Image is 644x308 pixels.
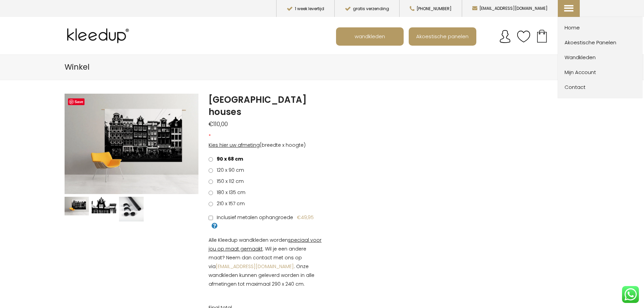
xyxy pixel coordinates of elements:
span: € [209,120,213,128]
img: Detail foto van wandkleed Kleedup Amsterdam houses. Wanddecoratie in zwart wit. [198,94,332,183]
span: 120 x 90 cm [214,167,244,173]
span: Contact [565,83,639,91]
a: Save [68,98,85,105]
img: Wandkleed Kleedup van straatbeeld in Amsterdam. Leuk als wanddecoratie. [65,197,89,215]
span: 150 x 112 cm [214,178,244,185]
bdi: 110,00 [209,120,228,128]
a: Akoestische panelen [409,28,476,45]
a: Home [558,20,642,35]
a: Mijn account [558,65,642,80]
input: 120 x 90 cm [209,168,213,173]
input: 210 x 157 cm [209,202,213,206]
img: verlanglijstje.svg [517,30,530,43]
a: [EMAIL_ADDRESS][DOMAIN_NAME] [216,263,294,270]
input: 180 x 135 cm [209,191,213,195]
span: 90 x 68 cm [214,156,243,162]
a: wandkleden [337,28,403,45]
input: 90 x 68 cm [209,157,213,162]
span: wandkleden [351,30,389,43]
a: Akoestische Panelen [558,35,642,50]
span: Home [565,24,639,32]
img: Amsterdam houses - Afbeelding 3 [119,197,144,221]
h1: [GEOGRAPHIC_DATA] houses [209,94,322,118]
nav: Main menu [336,27,585,46]
a: wandkleden [558,50,642,65]
span: 210 x 157 cm [214,200,245,207]
img: account.svg [498,30,512,43]
span: 180 x 135 cm [214,189,245,196]
p: (breedte x hoogte) [209,141,322,149]
span: wandkleden [565,53,639,62]
span: Kies hier uw afmeting [209,142,260,148]
span: Mijn account [565,68,639,76]
span: Inclusief metalen ophangroede [214,214,293,221]
img: Kleedup [65,22,134,49]
input: Inclusief metalen ophangroede [209,216,213,220]
span: €49,95 [297,214,314,221]
p: Alle Kleedup wandkleden worden . Wil je een andere maat? Neem dan contact met ons op via . Onze w... [209,236,322,288]
span: Winkel [65,62,90,72]
span: Akoestische Panelen [565,39,639,47]
img: Detail foto van wandkleed Kleedup Amsterdam houses. Wanddecoratie in zwart wit. [92,197,116,213]
span: Akoestische panelen [412,30,472,43]
input: 150 x 112 cm [209,180,213,184]
a: Contact [558,80,642,95]
a: Your cart [530,27,553,44]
